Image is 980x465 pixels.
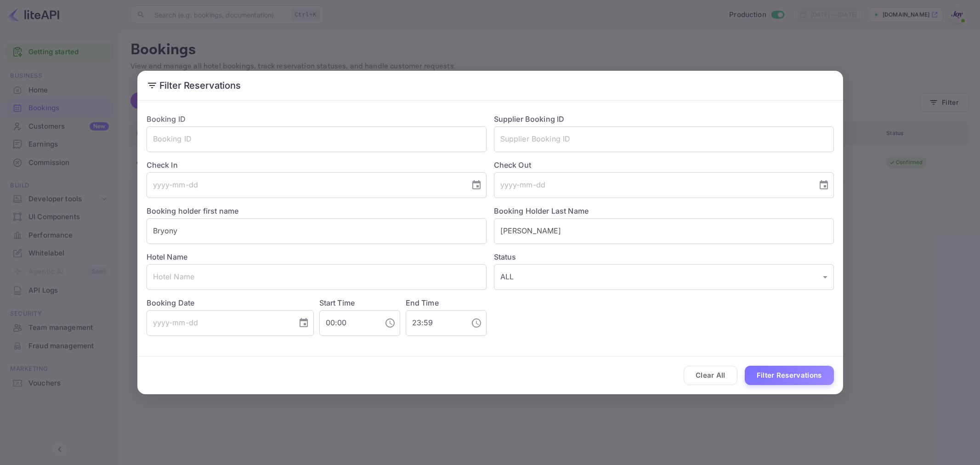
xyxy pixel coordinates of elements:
[406,310,464,336] input: hh:mm
[147,159,487,170] label: Check In
[745,366,834,386] button: Filter Reservations
[406,298,439,307] label: End Time
[494,126,834,152] input: Supplier Booking ID
[381,314,399,332] button: Choose time, selected time is 12:00 AM
[295,314,313,332] button: Choose date
[467,314,486,332] button: Choose time, selected time is 11:59 PM
[147,252,188,261] label: Hotel Name
[147,297,314,308] label: Booking Date
[494,114,565,124] label: Supplier Booking ID
[147,114,186,124] label: Booking ID
[494,264,834,290] div: ALL
[494,159,834,170] label: Check Out
[147,264,487,290] input: Hotel Name
[494,251,834,262] label: Status
[147,126,487,152] input: Booking ID
[684,366,737,386] button: Clear All
[147,206,239,215] label: Booking holder first name
[494,218,834,244] input: Holder Last Name
[137,71,843,100] h2: Filter Reservations
[319,310,377,336] input: hh:mm
[494,206,589,215] label: Booking Holder Last Name
[147,172,464,198] input: yyyy-mm-dd
[467,176,486,194] button: Choose date
[494,172,811,198] input: yyyy-mm-dd
[815,176,833,194] button: Choose date
[319,298,355,307] label: Start Time
[147,218,487,244] input: Holder First Name
[147,310,291,336] input: yyyy-mm-dd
